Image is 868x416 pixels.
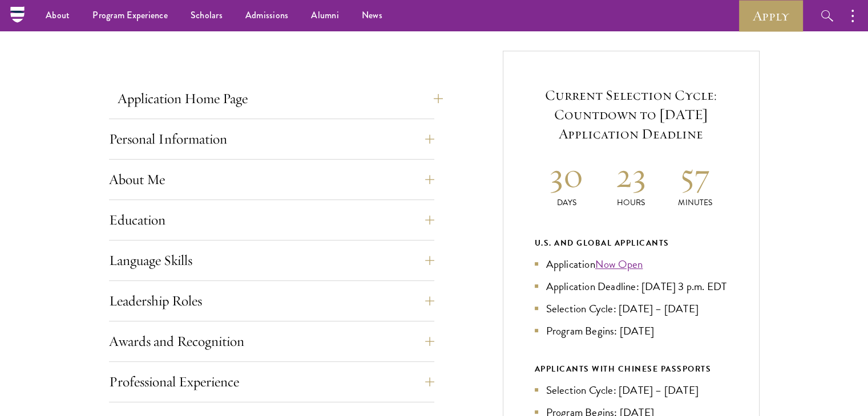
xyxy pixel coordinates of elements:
[109,368,434,395] button: Professional Experience
[109,206,434,234] button: Education
[595,256,643,272] a: Now Open
[663,154,728,197] h2: 57
[535,300,728,317] li: Selection Cycle: [DATE] – [DATE]
[535,278,728,295] li: Application Deadline: [DATE] 3 p.m. EDT
[118,85,443,112] button: Application Home Page
[535,256,728,272] li: Application
[663,197,728,209] p: Minutes
[535,236,728,250] div: U.S. and Global Applicants
[535,154,599,197] h2: 30
[109,287,434,315] button: Leadership Roles
[109,125,434,153] button: Personal Information
[535,85,728,144] h5: Current Selection Cycle: Countdown to [DATE] Application Deadline
[535,323,728,339] li: Program Begins: [DATE]
[109,328,434,355] button: Awards and Recognition
[109,166,434,193] button: About Me
[599,154,663,197] h2: 23
[535,197,599,209] p: Days
[535,362,728,376] div: APPLICANTS WITH CHINESE PASSPORTS
[109,247,434,274] button: Language Skills
[535,382,728,398] li: Selection Cycle: [DATE] – [DATE]
[599,197,663,209] p: Hours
